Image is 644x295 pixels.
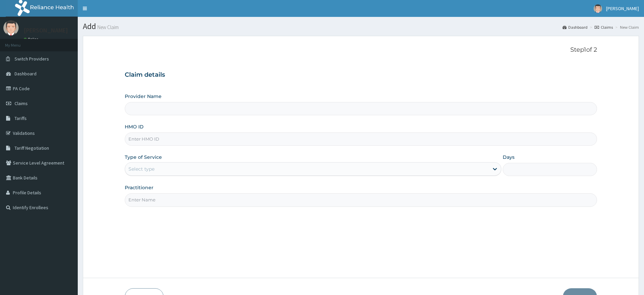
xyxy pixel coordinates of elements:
a: Dashboard [563,24,588,30]
img: User Image [3,20,19,35]
input: Enter HMO ID [125,132,597,146]
span: Dashboard [15,71,37,77]
h3: Claim details [125,71,597,79]
label: Days [503,154,515,161]
span: Tariffs [15,115,27,121]
span: Claims [15,100,28,106]
small: New Claim [96,25,119,30]
span: Switch Providers [15,56,49,62]
input: Enter Name [125,193,597,206]
h1: Add [83,22,639,31]
label: Practitioner [125,184,153,191]
label: Provider Name [125,93,162,100]
p: Step 1 of 2 [125,46,597,54]
a: Claims [595,24,613,30]
span: Tariff Negotiation [15,145,49,151]
p: [PERSON_NAME] [24,27,68,33]
li: New Claim [614,24,639,30]
img: User Image [594,4,602,13]
div: Select type [128,166,154,172]
label: HMO ID [125,123,144,130]
a: Online [24,37,40,42]
span: [PERSON_NAME] [606,5,639,11]
label: Type of Service [125,154,162,161]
